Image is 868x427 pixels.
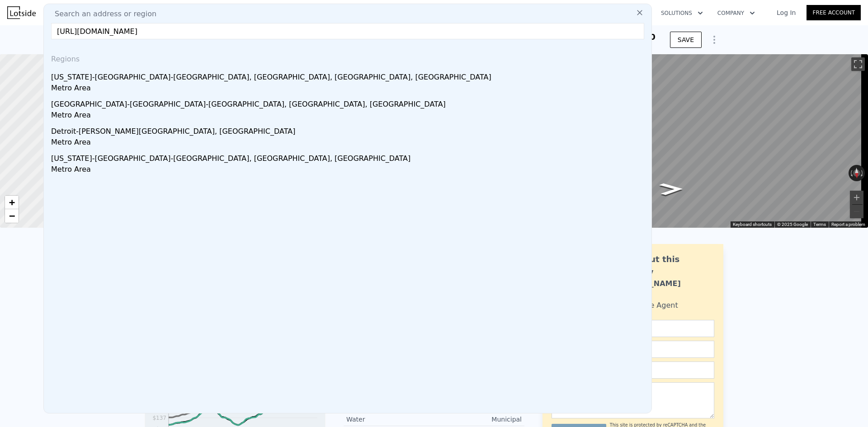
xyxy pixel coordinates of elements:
div: Regions [47,47,648,68]
button: Reset the view [853,165,861,182]
button: Toggle fullscreen view [851,57,865,71]
a: Free Account [807,5,861,20]
button: Company [710,5,762,21]
div: [US_STATE]-[GEOGRAPHIC_DATA]-[GEOGRAPHIC_DATA], [GEOGRAPHIC_DATA], [GEOGRAPHIC_DATA], [GEOGRAPHIC... [51,68,648,83]
div: Water [346,415,434,424]
a: Zoom out [5,209,19,223]
tspan: $137 [152,415,166,421]
button: SAVE [670,32,702,48]
button: Keyboard shortcuts [733,221,772,228]
span: © 2025 Google [777,222,808,227]
div: Detroit-[PERSON_NAME][GEOGRAPHIC_DATA], [GEOGRAPHIC_DATA] [51,122,648,137]
img: Lotside [7,6,36,19]
div: Municipal [434,415,522,424]
button: Zoom out [850,205,863,218]
a: Zoom in [5,196,19,209]
button: Solutions [654,5,710,21]
span: − [9,210,15,221]
div: Metro Area [51,164,648,177]
span: Search an address or region [47,9,156,19]
div: [US_STATE]-[GEOGRAPHIC_DATA]-[GEOGRAPHIC_DATA], [GEOGRAPHIC_DATA], [GEOGRAPHIC_DATA] [51,150,648,164]
div: Ask about this property [613,253,714,278]
a: Log In [766,8,807,17]
a: Report a problem [831,222,865,227]
span: + [9,197,15,208]
button: Show Options [705,31,723,49]
div: [PERSON_NAME] Bahadur [613,278,714,300]
input: Enter an address, city, region, neighborhood or zip code [51,23,644,39]
div: Metro Area [51,83,648,95]
div: [GEOGRAPHIC_DATA]-[GEOGRAPHIC_DATA]-[GEOGRAPHIC_DATA], [GEOGRAPHIC_DATA], [GEOGRAPHIC_DATA] [51,95,648,110]
div: Metro Area [51,137,648,150]
a: Terms [813,222,826,227]
div: Metro Area [51,110,648,122]
path: Go West, SW 331st St [650,180,693,198]
button: Zoom in [850,191,863,204]
button: Rotate counterclockwise [849,165,854,181]
button: Rotate clockwise [860,165,865,181]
